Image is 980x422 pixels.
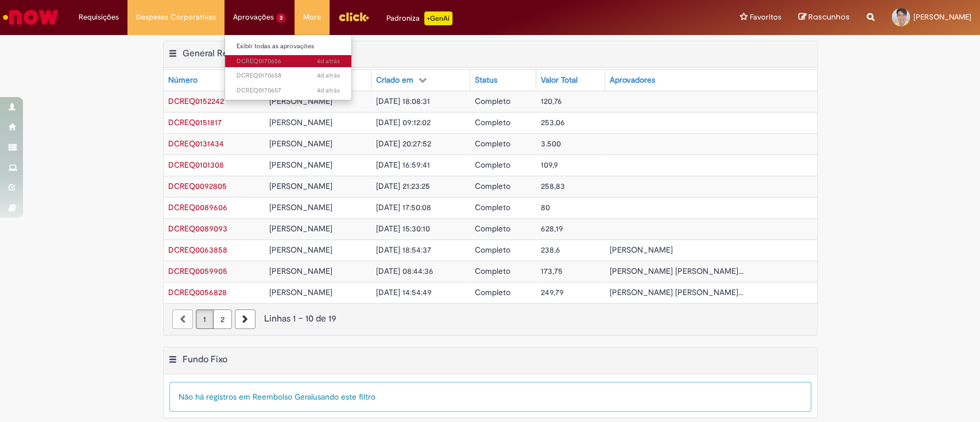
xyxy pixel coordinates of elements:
span: Favoritos [750,11,781,23]
span: Completo [475,160,510,170]
span: [DATE] 18:54:37 [376,245,431,255]
span: [PERSON_NAME] [269,117,332,127]
a: Página 2 [213,309,232,329]
span: Despesas Corporativas [136,11,216,23]
span: [DATE] 21:23:25 [376,181,430,191]
span: DCREQ0063858 [168,245,227,255]
a: Rascunhos [799,12,850,23]
span: More [303,11,321,23]
img: ServiceNow [1,6,60,29]
span: DCREQ0151817 [168,117,222,127]
span: DCREQ0089606 [168,202,227,212]
p: +GenAi [424,11,452,25]
span: [DATE] 14:54:49 [376,287,432,297]
span: DCREQ0170658 [237,71,340,80]
span: Completo [475,202,510,212]
span: [PERSON_NAME] [269,160,332,170]
a: Abrir Registro: DCREQ0131434 [168,138,224,149]
span: 4d atrás [317,57,340,65]
span: [DATE] 15:30:10 [376,223,430,234]
span: 4d atrás [317,86,340,95]
span: 238,6 [541,245,560,255]
span: 80 [541,202,550,212]
nav: paginação [164,303,817,335]
a: Abrir Registro: DCREQ0101308 [168,160,224,170]
a: Aberto DCREQ0170658 : [225,69,351,82]
span: [DATE] 18:08:31 [376,96,430,106]
a: Aberto DCREQ0170657 : [225,84,351,97]
span: Completo [475,223,510,234]
span: DCREQ0056828 [168,287,227,297]
span: 249,79 [541,287,564,297]
span: [PERSON_NAME] [913,12,971,22]
a: Abrir Registro: DCREQ0151817 [168,117,222,127]
a: Próxima página [235,309,255,329]
div: Número [168,75,197,86]
span: 3 [276,13,286,23]
div: Criado em [376,75,413,86]
h2: Fundo Fixo [183,354,227,365]
img: click_logo_yellow_360x200.png [338,8,369,25]
span: Rascunhos [808,11,850,22]
div: Valor Total [541,75,578,86]
span: 3.500 [541,138,561,149]
time: 26/09/2025 03:53:16 [317,86,340,95]
button: Fundo Fixo Menu de contexto [168,354,177,369]
span: [PERSON_NAME] [PERSON_NAME]... [610,266,743,276]
span: DCREQ0152242 [168,96,224,106]
span: [PERSON_NAME] [610,245,673,255]
h2: General Refund [183,48,246,59]
span: Completo [475,138,510,149]
span: 120,76 [541,96,562,106]
span: DCREQ0170656 [237,57,340,66]
ul: Aprovações [224,34,352,100]
span: DCREQ0092805 [168,181,227,191]
span: usando este filtro [313,392,375,402]
span: DCREQ0170657 [237,86,340,95]
a: Abrir Registro: DCREQ0089606 [168,202,227,212]
time: 26/09/2025 03:53:16 [317,57,340,65]
span: Completo [475,245,510,255]
span: [DATE] 08:44:36 [376,266,433,276]
span: [DATE] 17:50:08 [376,202,431,212]
span: [PERSON_NAME] [269,181,332,191]
span: [DATE] 09:12:02 [376,117,431,127]
span: [PERSON_NAME] [269,223,332,234]
span: [DATE] 16:59:41 [376,160,430,170]
span: Completo [475,287,510,297]
div: Padroniza [386,11,452,25]
span: [DATE] 20:27:52 [376,138,431,149]
span: 4d atrás [317,71,340,80]
div: Aprovadores [610,75,655,86]
span: [PERSON_NAME] [269,287,332,297]
span: [PERSON_NAME] [269,266,332,276]
span: Completo [475,117,510,127]
span: [PERSON_NAME] [269,202,332,212]
span: DCREQ0059905 [168,266,227,276]
span: DCREQ0089093 [168,223,227,234]
a: Abrir Registro: DCREQ0092805 [168,181,227,191]
span: DCREQ0131434 [168,138,224,149]
span: Completo [475,96,510,106]
span: 628,19 [541,223,563,234]
span: [PERSON_NAME] [269,96,332,106]
span: 253,06 [541,117,565,127]
div: Linhas 1 − 10 de 19 [172,312,808,326]
span: [PERSON_NAME] [269,245,332,255]
a: Página 1 [196,309,214,329]
span: Completo [475,181,510,191]
span: 109,9 [541,160,558,170]
time: 26/09/2025 03:53:16 [317,71,340,80]
div: Status [475,75,497,86]
a: Abrir Registro: DCREQ0056828 [168,287,227,297]
span: 173,75 [541,266,563,276]
span: Requisições [79,11,119,23]
span: DCREQ0101308 [168,160,224,170]
span: 258,83 [541,181,565,191]
button: General Refund Menu de contexto [168,48,177,63]
a: Exibir todas as aprovações [225,40,351,53]
span: Completo [475,266,510,276]
a: Abrir Registro: DCREQ0063858 [168,245,227,255]
a: Abrir Registro: DCREQ0089093 [168,223,227,234]
a: Abrir Registro: DCREQ0152242 [168,96,224,106]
